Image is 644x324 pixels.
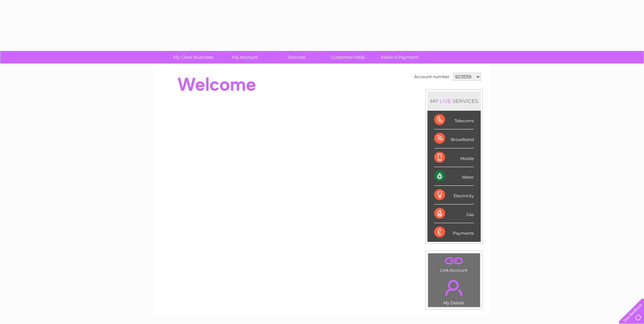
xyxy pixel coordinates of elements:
a: Services [269,51,325,64]
div: LIVE [438,98,453,104]
td: Account number [412,71,451,83]
a: . [430,276,478,300]
div: Broadband [434,129,474,148]
td: My Details [428,274,480,307]
div: Gas [434,204,474,223]
div: Mobile [434,148,474,167]
div: Payments [434,223,474,241]
a: My Clear Business [165,51,221,64]
div: MY SERVICES [427,91,481,111]
td: Link Account [428,253,480,274]
div: Water [434,167,474,186]
a: My Account [217,51,273,64]
a: . [430,255,478,267]
div: Telecoms [434,111,474,129]
a: Customer Help [320,51,376,64]
a: Make A Payment [372,51,428,64]
div: Electricity [434,186,474,204]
